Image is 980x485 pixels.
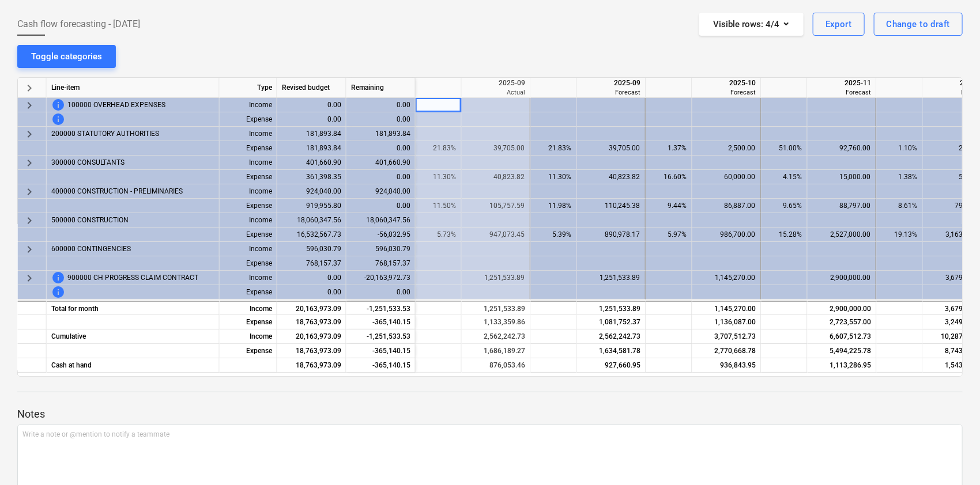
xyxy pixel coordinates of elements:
div: 0.00 [346,285,416,300]
div: Expense [220,141,277,156]
div: -1,251,533.53 [346,329,416,344]
div: 1,251,533.89 [466,271,525,285]
div: Income [220,242,277,256]
div: 181,893.84 [346,127,416,141]
div: 21.83% [420,141,457,156]
div: Income [220,329,277,344]
div: 181,893.84 [277,127,346,141]
div: 0.00 [346,199,416,213]
div: -365,140.15 [346,315,416,329]
div: Type [220,78,277,98]
div: 60,000.00 [697,170,756,184]
div: 361,398.35 [277,170,346,184]
div: 18,763,973.09 [277,315,346,329]
div: 2,723,557.00 [812,315,872,329]
div: -1,251,533.53 [346,301,416,315]
div: 1,081,752.37 [582,315,641,329]
button: Visible rows:4/4 [699,13,804,36]
div: 181,893.84 [277,141,346,156]
div: 3,707,512.73 [697,329,756,344]
div: 86,887.00 [697,199,756,213]
div: 9.65% [766,199,802,213]
div: 2,900,000.00 [812,302,872,316]
div: 92,760.00 [812,141,871,156]
div: 890,978.17 [582,228,640,242]
div: 924,040.00 [346,184,416,199]
div: 2,562,242.73 [466,329,526,344]
div: 2025-11 [812,78,872,88]
div: 40,823.82 [582,170,640,184]
div: 2,770,668.78 [697,344,756,358]
div: 4.15% [766,170,802,184]
div: 51.00% [766,141,802,156]
div: 1,133,359.86 [466,315,526,329]
div: 16.60% [651,170,687,184]
span: 900000 CH PROGRESS CLAIM CONTRACT [67,271,198,285]
div: 1,251,533.89 [582,302,641,316]
div: Actual [466,88,526,97]
div: 947,073.45 [466,228,525,242]
span: Cash flow forecasting - [DATE] [17,17,140,31]
div: 2,527,000.00 [812,228,871,242]
div: 768,157.37 [277,256,346,271]
div: 0.00 [277,285,346,300]
div: Expense [220,199,277,213]
span: This line-item cannot be forecasted before price for client is updated. To change this, contact y... [51,271,65,285]
div: 401,660.90 [277,156,346,170]
div: 0.00 [346,170,416,184]
div: Expense [220,315,277,329]
div: Expense [220,344,277,358]
div: 6,607,512.73 [812,329,872,344]
span: keyboard_arrow_right [22,242,36,256]
div: 1,145,270.00 [697,271,756,285]
div: Expense [220,112,277,127]
div: 18,060,347.56 [277,213,346,228]
div: 0.00 [277,98,346,112]
div: Expense [220,170,277,184]
div: Remaining [346,78,416,98]
div: 5.73% [420,228,457,242]
div: 0.00 [277,271,346,285]
div: Income [220,184,277,199]
div: 1,686,189.27 [466,344,526,358]
div: 11.30% [420,170,457,184]
div: 11.50% [420,199,457,213]
div: Forecast [812,88,872,97]
div: 15,000.00 [812,170,871,184]
div: 11.30% [536,170,572,184]
div: 15.28% [766,228,802,242]
div: 20,163,973.09 [277,329,346,344]
div: Income [220,271,277,285]
div: 596,030.79 [346,242,416,256]
div: Change to draft [887,17,950,32]
div: 1,634,581.78 [582,344,641,358]
div: Income [220,98,277,112]
div: Line-item [47,78,220,98]
div: 18,763,973.09 [277,344,346,358]
span: 400000 CONSTRUCTION - PRELIMINARIES [51,184,183,199]
div: 927,660.95 [582,358,641,373]
span: keyboard_arrow_right [22,127,36,141]
span: 300000 CONSULTANTS [51,156,125,170]
span: keyboard_arrow_right [22,185,36,199]
div: 110,245.38 [582,199,640,213]
div: 936,843.95 [697,358,756,373]
div: 1,145,270.00 [697,302,756,316]
span: keyboard_arrow_right [22,214,36,228]
div: 0.00 [346,141,416,156]
div: 1,251,533.89 [466,302,526,316]
div: 2,500.00 [697,141,756,156]
div: 0.00 [346,98,416,112]
div: Income [220,213,277,228]
button: Toggle categories [17,45,116,68]
div: 1,251,533.89 [582,271,640,285]
div: Cash at hand [47,358,220,373]
div: 39,705.00 [582,141,640,156]
div: Export [826,17,852,32]
div: 1,113,286.95 [812,358,872,373]
div: 876,053.46 [466,358,526,373]
div: Revised budget [277,78,346,98]
div: Income [220,301,277,315]
div: 0.00 [346,112,416,127]
span: keyboard_arrow_right [22,98,36,112]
